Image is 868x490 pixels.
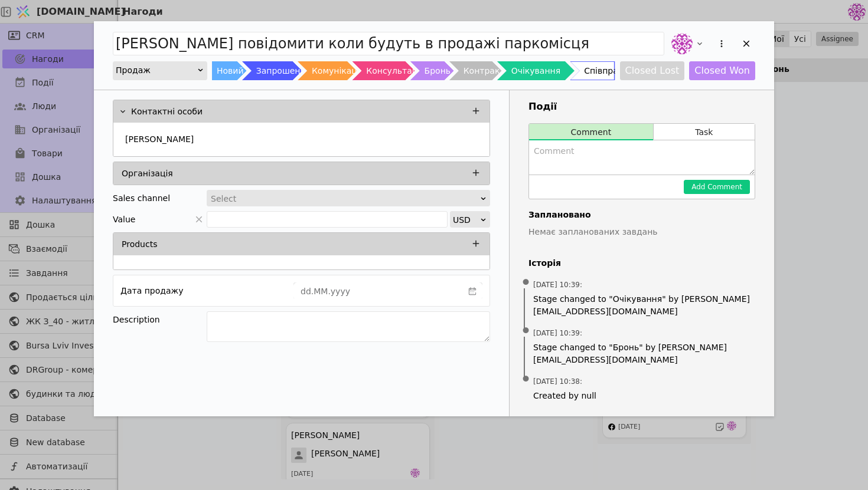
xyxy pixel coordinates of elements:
[312,61,364,80] div: Комунікація
[584,61,629,80] div: Співпраця
[520,364,532,394] span: •
[131,106,203,118] p: Контактні особи
[533,341,750,366] span: Stage changed to "Бронь" by [PERSON_NAME][EMAIL_ADDRESS][DOMAIN_NAME]
[528,257,755,269] h4: Історія
[294,283,463,300] input: dd.MM.yyyy
[533,279,582,290] span: [DATE] 10:39 :
[511,61,560,80] div: Очікування
[528,226,755,238] p: Немає запланованих завдань
[671,33,693,54] img: de
[113,311,207,328] div: Description
[533,390,750,402] span: Created by null
[533,328,582,338] span: [DATE] 10:39 :
[520,316,532,346] span: •
[113,211,135,228] span: Value
[533,376,582,387] span: [DATE] 10:38 :
[528,100,755,114] h3: Події
[366,61,425,80] div: Консультація
[256,61,311,80] div: Запрошення
[116,62,197,78] div: Продаж
[425,61,451,80] div: Бронь
[689,61,755,80] button: Closed Won
[620,61,685,80] button: Closed Lost
[533,293,750,318] span: Stage changed to "Очікування" by [PERSON_NAME][EMAIL_ADDRESS][DOMAIN_NAME]
[520,268,532,298] span: •
[529,124,653,140] button: Comment
[684,180,750,194] button: Add Comment
[120,282,183,299] div: Дата продажу
[217,61,244,80] div: Новий
[654,124,755,140] button: Task
[94,21,774,416] div: Add Opportunity
[453,212,479,228] div: USD
[211,190,478,207] div: Select
[464,61,505,80] div: Контракт
[122,167,173,180] p: Організація
[125,133,194,146] p: [PERSON_NAME]
[468,287,477,295] svg: calender simple
[113,190,170,206] div: Sales channel
[122,238,157,251] p: Products
[528,209,755,221] h4: Заплановано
